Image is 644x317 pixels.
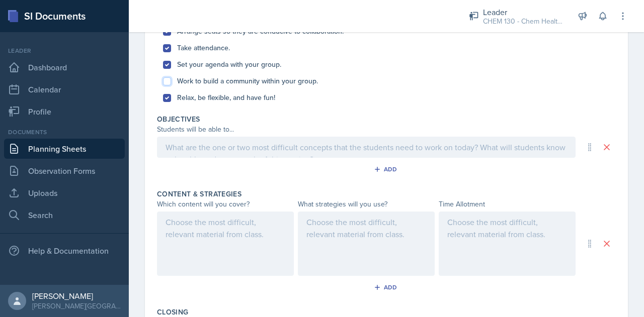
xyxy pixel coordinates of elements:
label: Objectives [157,114,200,124]
div: Add [376,165,397,173]
div: Leader [483,6,563,18]
a: Calendar [4,79,125,99]
a: Uploads [4,183,125,203]
div: Add [376,283,397,291]
button: Add [370,280,403,295]
div: Time Allotment [439,199,576,209]
label: Work to build a community within your group. [177,76,318,86]
a: Planning Sheets [4,139,125,159]
div: What strategies will you use? [298,199,435,209]
label: Take attendance. [177,43,230,53]
div: Documents [4,128,125,137]
a: Dashboard [4,57,125,77]
div: Students will be able to... [157,124,576,135]
div: Which content will you cover? [157,199,294,209]
a: Observation Forms [4,161,125,181]
div: Help & Documentation [4,241,125,261]
label: Set your agenda with your group. [177,59,281,70]
label: Content & Strategies [157,189,242,199]
div: CHEM 130 - Chem Health Sciences / Fall 2025 [483,16,563,27]
div: Leader [4,46,125,55]
div: [PERSON_NAME][GEOGRAPHIC_DATA] [32,301,121,311]
label: Relax, be flexible, and have fun! [177,92,275,103]
div: [PERSON_NAME] [32,291,121,301]
a: Search [4,205,125,225]
a: Profile [4,101,125,122]
label: Closing [157,307,188,317]
button: Add [370,162,403,177]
